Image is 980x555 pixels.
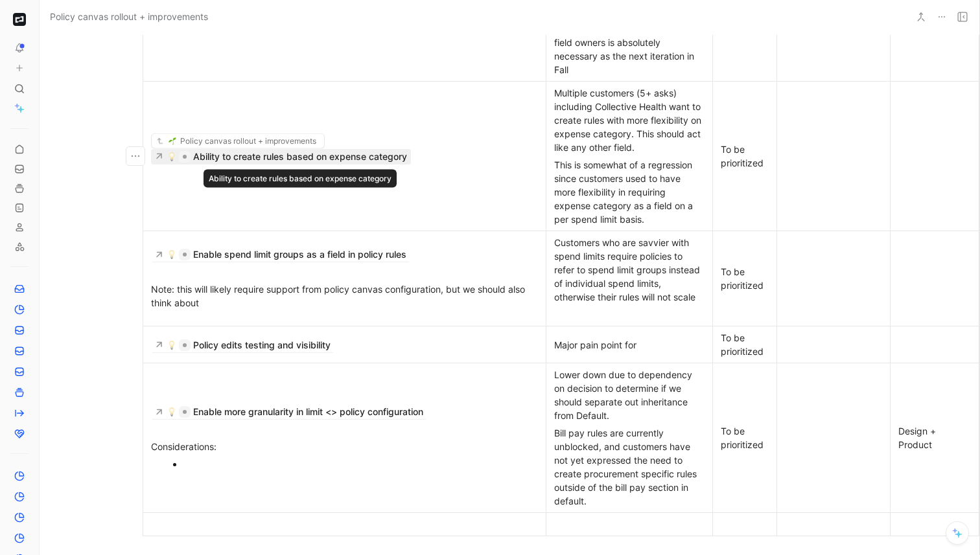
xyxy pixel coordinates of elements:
img: 💡 [167,341,176,350]
span: Policy canvas rollout + improvements [50,9,208,25]
div: Lower down due to dependency on decision to determine if we should separate out inheritance from ... [554,368,705,422]
button: Brex [10,10,29,28]
div: Enable spend limit groups as a field in policy rules [193,247,406,262]
img: 💡 [167,152,176,161]
div: Policy edits testing and visibility [193,337,331,353]
div: Ability to create rules based on expense category [193,149,407,164]
div: To be prioritized [721,265,769,292]
div: Major pain point for [554,338,705,352]
img: 🌱 [169,137,176,145]
div: To be prioritized [721,331,769,358]
div: Considerations: [151,440,538,453]
div: Vendor owners is a good first step, field owners is absolutely necessary as the next iteration in... [554,22,705,76]
div: Note: this will likely require support from policy canvas configuration, but we should also think... [151,282,538,310]
div: To be prioritized [721,142,769,170]
a: 💡Enable spend limit groups as a field in policy rules [151,247,410,262]
img: Brex [13,13,26,26]
div: Customers who are savvier with spend limits require policies to refer to spend limit groups inste... [554,236,705,304]
img: 💡 [167,407,176,416]
div: To be prioritized [721,424,769,451]
a: 💡Ability to create rules based on expense category [151,149,411,164]
div: Enable more granularity in limit <> policy configuration [193,404,423,420]
div: Multiple customers (5+ asks) including Collective Health want to create rules with more flexibili... [554,86,705,154]
div: This is somewhat of a regression since customers used to have more flexibility in requiring expen... [554,158,705,226]
span: Policy canvas rollout + improvements [180,135,316,148]
div: 🌱Policy canvas rollout + improvements [151,133,325,149]
a: 💡Policy edits testing and visibility [151,337,334,353]
img: 💡 [167,250,176,259]
div: Bill pay rules are currently unblocked, and customers have not yet expressed the need to create p... [554,426,705,508]
div: Design + Product [898,424,971,451]
a: 💡Enable more granularity in limit <> policy configuration [151,404,427,420]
